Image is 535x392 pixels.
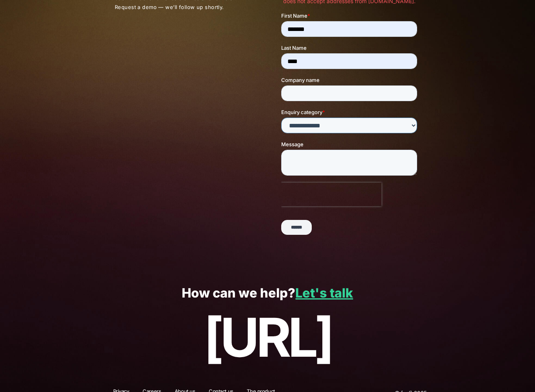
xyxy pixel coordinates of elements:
a: Let's talk [295,285,353,301]
p: [URL] [17,307,518,368]
p: How can we help? [17,286,518,301]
